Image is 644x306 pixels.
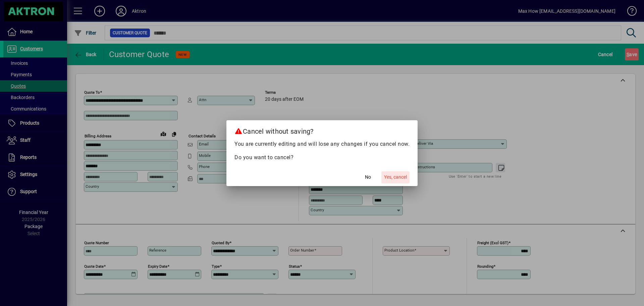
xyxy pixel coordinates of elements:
[381,171,410,183] button: Yes, cancel
[234,154,410,162] p: Do you want to cancel?
[226,120,418,140] h2: Cancel without saving?
[357,171,379,183] button: No
[234,140,410,148] p: You are currently editing and will lose any changes if you cancel now.
[384,174,407,181] span: Yes, cancel
[365,174,371,181] span: No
